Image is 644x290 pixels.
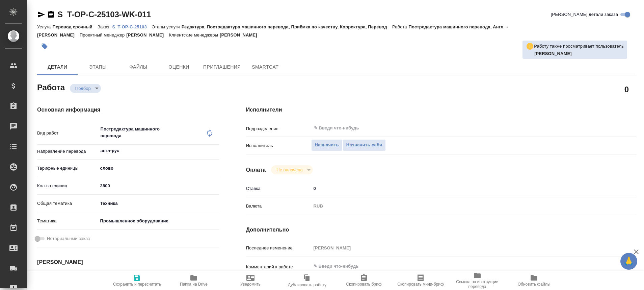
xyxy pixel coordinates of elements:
button: Скопировать ссылку [47,10,55,19]
p: Комментарий к работе [246,264,311,270]
div: Подбор [70,84,101,93]
span: Назначить [315,141,339,149]
div: RUB [311,200,604,212]
span: Приглашения [203,63,241,71]
span: Папка на Drive [180,282,208,287]
p: Тарифные единицы [37,165,98,172]
button: Не оплачена [274,167,304,173]
p: Подразделение [246,125,311,132]
div: Промышленное оборудование [98,215,219,227]
span: Скопировать мини-бриф [397,282,444,287]
button: Скопировать ссылку для ЯМессенджера [37,10,45,19]
p: Работу также просматривает пользователь [534,43,624,50]
span: [PERSON_NAME] детали заказа [551,11,618,18]
b: [PERSON_NAME] [534,51,572,56]
button: Скопировать бриф [336,271,392,290]
span: Этапы [82,63,114,71]
input: ✎ Введи что-нибудь [311,184,604,193]
span: Нотариальный заказ [47,235,90,242]
span: 🙏 [623,254,635,268]
button: Дублировать работу [279,271,336,290]
p: Этапы услуги [152,24,182,29]
span: SmartCat [249,63,281,71]
h4: Оплата [246,166,266,174]
span: Оценки [163,63,195,71]
button: Скопировать мини-бриф [392,271,449,290]
p: Тематика [37,218,98,224]
p: Кол-во единиц [37,183,98,189]
p: Проектный менеджер [80,32,126,38]
button: Папка на Drive [165,271,222,290]
input: Пустое поле [311,243,604,253]
p: Исполнитель [246,142,311,149]
span: Обновить файлы [518,282,551,287]
button: 🙏 [620,253,637,270]
div: Техника [98,198,219,209]
p: Услуга [37,24,52,29]
button: Open [600,127,602,129]
p: Заказ: [98,24,112,29]
div: Подбор [271,165,313,174]
button: Уведомить [222,271,279,290]
input: ✎ Введи что-нибудь [98,181,219,191]
p: Работа [392,24,409,29]
p: Ставка [246,185,311,192]
p: Перевод срочный [52,24,98,29]
span: Файлы [122,63,155,71]
button: Подбор [73,86,93,91]
h4: Дополнительно [246,226,637,234]
span: Уведомить [240,282,261,287]
button: Назначить [311,139,343,151]
h2: 0 [624,83,629,95]
p: Клиентские менеджеры [169,32,220,38]
p: Журавлева Александра [534,50,624,57]
p: S_T-OP-C-25103 [112,24,152,29]
span: Дублировать работу [288,283,326,287]
span: Детали [41,63,74,71]
a: S_T-OP-C-25103 [112,24,152,29]
input: ✎ Введи что-нибудь [313,124,580,132]
button: Сохранить и пересчитать [109,271,165,290]
p: Направление перевода [37,148,98,155]
p: Валюта [246,203,311,210]
h2: Работа [37,81,65,93]
p: [PERSON_NAME] [126,32,169,38]
button: Обновить файлы [506,271,562,290]
button: Ссылка на инструкции перевода [449,271,506,290]
p: Последнее изменение [246,245,311,251]
span: Назначить себя [346,141,382,149]
h4: [PERSON_NAME] [37,258,219,266]
span: Сохранить и пересчитать [113,282,161,287]
span: Ссылка на инструкции перевода [453,280,502,289]
h4: Исполнители [246,106,637,114]
button: Назначить себя [343,139,386,151]
p: Общая тематика [37,200,98,207]
p: Вид работ [37,130,98,137]
a: S_T-OP-C-25103-WK-011 [57,10,151,19]
button: Open [215,150,217,151]
button: Добавить тэг [37,39,52,54]
span: Скопировать бриф [346,282,381,287]
div: слово [98,163,219,174]
h4: Основная информация [37,106,219,114]
p: Редактура, Постредактура машинного перевода, Приёмка по качеству, Корректура, Перевод [182,24,392,29]
p: [PERSON_NAME] [220,32,262,38]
